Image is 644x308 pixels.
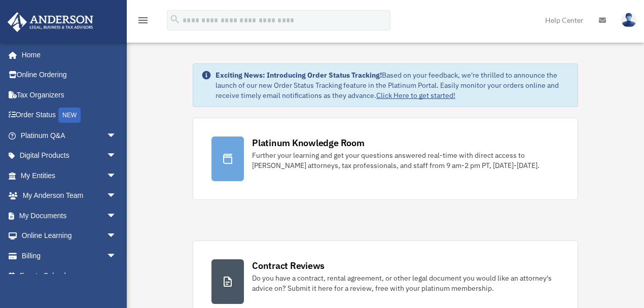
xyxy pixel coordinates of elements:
[7,105,132,126] a: Order StatusNEW
[193,118,578,200] a: Platinum Knowledge Room Further your learning and get your questions answered real-time with dire...
[7,65,132,85] a: Online Ordering
[58,108,81,123] div: NEW
[7,85,132,105] a: Tax Organizers
[7,226,132,246] a: Online Learningarrow_drop_down
[7,125,132,146] a: Platinum Q&Aarrow_drop_down
[376,91,455,100] a: Click Here to get started!
[7,246,132,266] a: Billingarrow_drop_down
[252,273,559,293] div: Do you have a contract, rental agreement, or other legal document you would like an attorney's ad...
[137,14,149,26] i: menu
[106,165,127,186] span: arrow_drop_down
[106,206,127,226] span: arrow_drop_down
[7,165,132,186] a: My Entitiesarrow_drop_down
[106,146,127,166] span: arrow_drop_down
[252,259,325,272] div: Contract Reviews
[7,206,132,226] a: My Documentsarrow_drop_down
[106,125,127,146] span: arrow_drop_down
[106,226,127,247] span: arrow_drop_down
[137,18,149,26] a: menu
[106,186,127,207] span: arrow_drop_down
[216,71,382,80] strong: Exciting News: Introducing Order Status Tracking!
[7,45,127,65] a: Home
[7,266,132,286] a: Events Calendar
[169,14,181,25] i: search
[216,70,569,100] div: Based on your feedback, we're thrilled to announce the launch of our new Order Status Tracking fe...
[106,246,127,266] span: arrow_drop_down
[252,136,365,149] div: Platinum Knowledge Room
[621,13,636,27] img: User Pic
[252,150,559,170] div: Further your learning and get your questions answered real-time with direct access to [PERSON_NAM...
[7,146,132,166] a: Digital Productsarrow_drop_down
[5,12,96,32] img: Anderson Advisors Platinum Portal
[7,186,132,206] a: My Anderson Teamarrow_drop_down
